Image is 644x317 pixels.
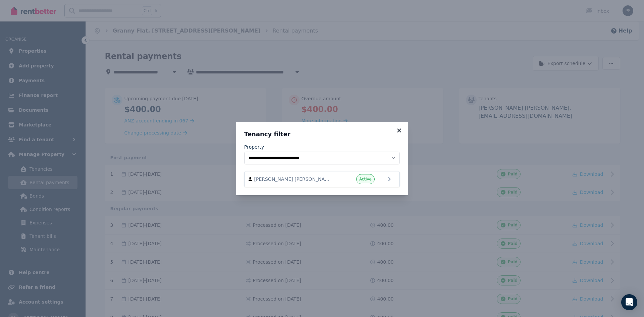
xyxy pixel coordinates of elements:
[254,176,331,182] span: [PERSON_NAME] [PERSON_NAME] and [EMAIL_ADDRESS][DOMAIN_NAME]
[359,176,372,182] span: Active
[244,144,264,150] label: Property
[244,171,400,187] a: [PERSON_NAME] [PERSON_NAME] and [EMAIL_ADDRESS][DOMAIN_NAME]Active
[244,130,400,138] h3: Tenancy filter
[621,294,637,310] div: Open Intercom Messenger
